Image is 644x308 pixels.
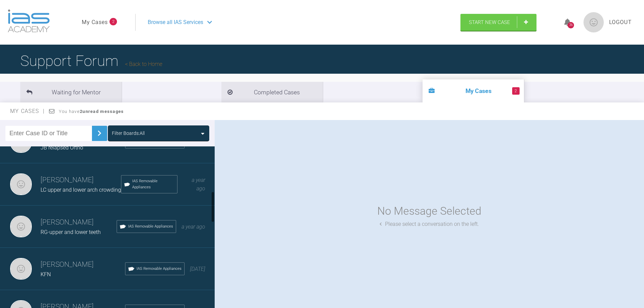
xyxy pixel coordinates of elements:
strong: 2 unread messages [80,109,124,114]
span: IAS Removable Appliances [137,266,182,272]
span: Browse all IAS Services [148,18,203,27]
span: JB relapsed Ortho [41,144,83,151]
a: My Cases [82,18,108,27]
span: [DATE] [190,266,205,272]
h3: [PERSON_NAME] [41,174,121,186]
span: IAS Removable Appliances [128,223,173,230]
span: a year ago [192,177,205,192]
h3: [PERSON_NAME] [41,217,117,228]
li: Completed Cases [221,82,323,102]
img: logo-light.3e3ef733.png [8,9,50,32]
a: Start New Case [460,14,536,31]
span: IAS Removable Appliances [132,178,174,190]
img: Stephen Davies [10,258,32,280]
span: My Cases [10,108,45,114]
span: Start New Case [469,19,510,25]
span: You have [59,109,124,114]
div: 36 [568,22,574,28]
span: a year ago [182,223,205,230]
span: 2 [110,18,117,25]
li: Waiting for Mentor [20,82,122,102]
h1: Support Forum [20,49,162,73]
div: Filter Boards: All [112,129,145,137]
img: Stephen Davies [10,173,32,195]
span: KFN [41,271,51,278]
img: profile.png [583,12,604,32]
li: My Cases [423,79,524,102]
span: 2 [512,87,520,95]
a: Back to Home [125,61,162,67]
h3: [PERSON_NAME] [41,259,125,270]
span: LC upper and lower arch crowding [41,187,121,193]
div: Please select a conversation on the left. [380,220,479,229]
img: Stephen Davies [10,216,32,237]
span: RG-upper and lower teeth [41,229,101,235]
a: Logout [609,18,632,27]
div: No Message Selected [377,203,481,220]
img: chevronRight.28bd32b0.svg [94,128,105,139]
input: Enter Case ID or Title [5,126,92,141]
